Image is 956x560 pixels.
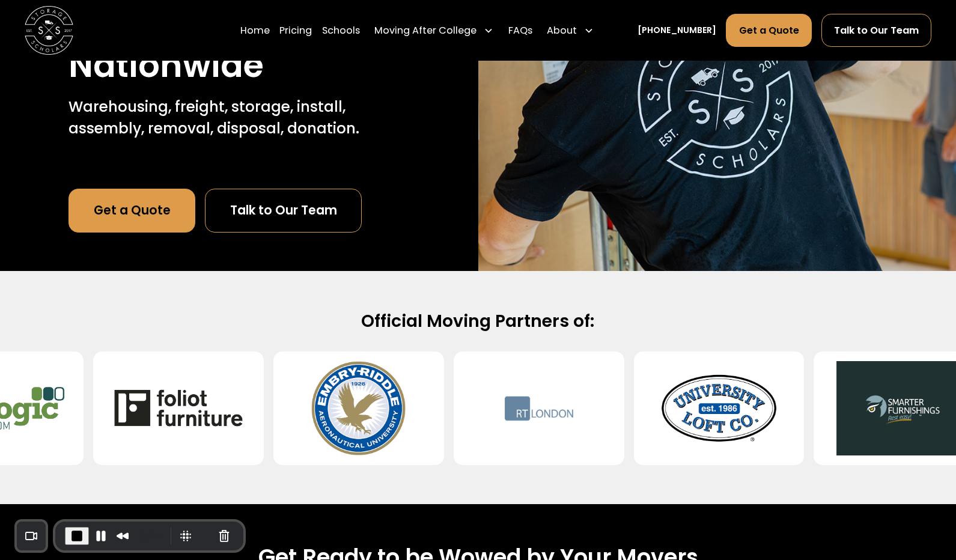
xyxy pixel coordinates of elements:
[370,13,499,47] div: Moving After College
[240,13,270,47] a: Home
[322,13,360,47] a: Schools
[374,23,476,38] div: Moving After College
[205,189,362,233] a: Talk to Our Team
[508,13,532,47] a: FAQs
[88,310,868,332] h2: Official Moving Partners of:
[69,96,409,140] p: Warehousing, freight, storage, install, assembly, removal, disposal, donation.
[69,189,195,233] a: Get a Quote
[279,13,312,47] a: Pricing
[638,24,716,37] a: [PHONE_NUMBER]
[821,14,932,47] a: Talk to Our Team
[25,6,73,55] a: home
[547,23,577,38] div: About
[726,14,812,47] a: Get a Quote
[542,13,599,47] div: About
[25,6,73,55] img: Storage Scholars main logo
